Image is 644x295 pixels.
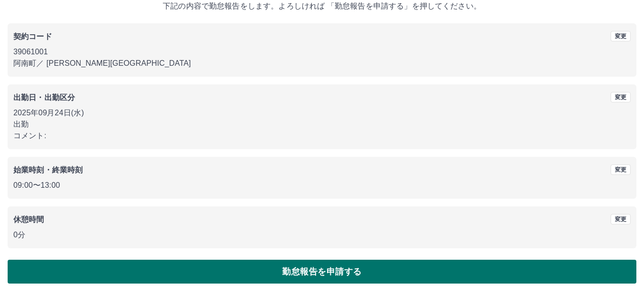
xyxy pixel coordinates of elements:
[611,214,631,224] button: 変更
[13,119,631,130] p: 出勤
[13,107,631,119] p: 2025年09月24日(水)
[13,93,75,102] b: 出勤日・出勤区分
[8,0,636,12] p: 下記の内容で勤怠報告をします。よろしければ 「勤怠報告を申請する」を押してください。
[611,31,631,41] button: 変更
[13,166,83,174] b: 始業時刻・終業時刻
[611,92,631,102] button: 変更
[611,164,631,175] button: 変更
[13,32,52,41] b: 契約コード
[13,180,631,191] p: 09:00 〜 13:00
[13,229,631,241] p: 0分
[13,58,631,69] p: 阿南町 ／ [PERSON_NAME][GEOGRAPHIC_DATA]
[13,46,631,58] p: 39061001
[8,260,636,284] button: 勤怠報告を申請する
[13,215,44,224] b: 休憩時間
[13,130,631,142] p: コメント:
